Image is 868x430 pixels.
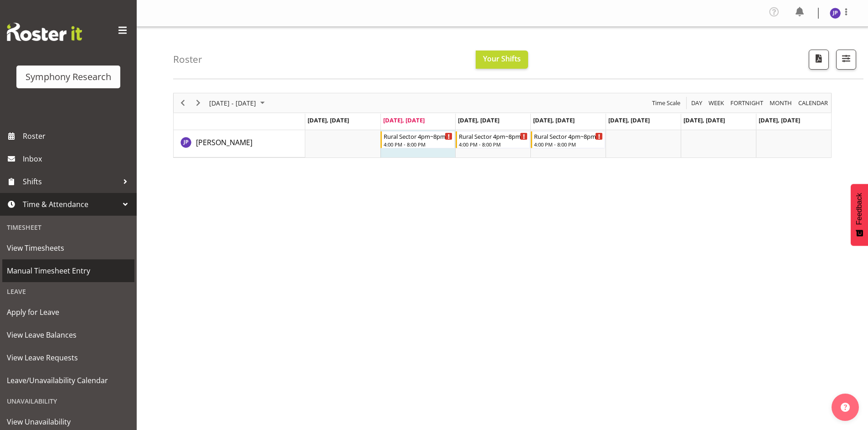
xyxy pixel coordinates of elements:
[459,141,528,148] div: 4:00 PM - 8:00 PM
[768,97,794,109] button: Timeline Month
[192,97,205,109] button: Next
[456,131,530,148] div: Judith Partridge"s event - Rural Sector 4pm~8pm Begin From Wednesday, September 10, 2025 at 4:00:...
[2,282,134,301] div: Leave
[2,392,134,410] div: Unavailability
[729,97,764,109] span: Fortnight
[2,218,134,237] div: Timesheet
[7,241,130,255] span: View Timesheets
[173,54,202,65] h4: Roster
[836,50,856,70] button: Filter Shifts
[651,97,682,109] button: Time Scale
[208,97,269,109] button: September 08 - 14, 2025
[305,130,831,157] table: Timeline Week of September 9, 2025
[729,97,765,109] button: Fortnight
[196,137,252,148] a: [PERSON_NAME]
[797,97,829,109] span: calendar
[2,346,134,369] a: View Leave Requests
[208,97,257,109] span: [DATE] - [DATE]
[380,131,455,148] div: Judith Partridge"s event - Rural Sector 4pm~8pm Begin From Tuesday, September 9, 2025 at 4:00:00 ...
[797,97,830,109] button: Month
[196,137,252,147] span: [PERSON_NAME]
[483,54,521,64] span: Your Shifts
[7,374,130,387] span: Leave/Unavailability Calendar
[759,116,800,124] span: [DATE], [DATE]
[26,70,111,84] div: Symphony Research
[23,152,132,166] span: Inbox
[383,116,425,124] span: [DATE], [DATE]
[769,97,793,109] span: Month
[851,184,868,246] button: Feedback - Show survey
[190,93,206,112] div: Next
[174,130,305,157] td: Judith Partridge resource
[7,415,130,429] span: View Unavailability
[2,259,134,282] a: Manual Timesheet Entry
[23,175,118,188] span: Shifts
[2,237,134,259] a: View Timesheets
[531,131,605,148] div: Judith Partridge"s event - Rural Sector 4pm~8pm Begin From Thursday, September 11, 2025 at 4:00:0...
[608,116,650,124] span: [DATE], [DATE]
[458,116,499,124] span: [DATE], [DATE]
[7,305,130,319] span: Apply for Leave
[651,97,681,109] span: Time Scale
[175,93,190,112] div: Previous
[809,50,829,70] button: Download a PDF of the roster according to the set date range.
[23,197,118,211] span: Time & Attendance
[690,97,704,109] button: Timeline Day
[2,301,134,324] a: Apply for Leave
[830,8,841,19] img: judith-partridge11888.jpg
[7,351,130,364] span: View Leave Requests
[841,403,850,412] img: help-xxl-2.png
[683,116,725,124] span: [DATE], [DATE]
[533,116,575,124] span: [DATE], [DATE]
[384,141,452,148] div: 4:00 PM - 8:00 PM
[173,93,832,158] div: Timeline Week of September 9, 2025
[855,193,863,225] span: Feedback
[2,369,134,392] a: Leave/Unavailability Calendar
[534,141,603,148] div: 4:00 PM - 8:00 PM
[308,116,349,124] span: [DATE], [DATE]
[23,129,132,143] span: Roster
[7,328,130,342] span: View Leave Balances
[708,97,725,109] span: Week
[7,23,82,41] img: Rosterit website logo
[7,264,130,278] span: Manual Timesheet Entry
[384,132,452,141] div: Rural Sector 4pm~8pm
[476,51,528,69] button: Your Shifts
[177,97,189,109] button: Previous
[2,324,134,346] a: View Leave Balances
[459,132,528,141] div: Rural Sector 4pm~8pm
[690,97,703,109] span: Day
[707,97,726,109] button: Timeline Week
[534,132,603,141] div: Rural Sector 4pm~8pm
